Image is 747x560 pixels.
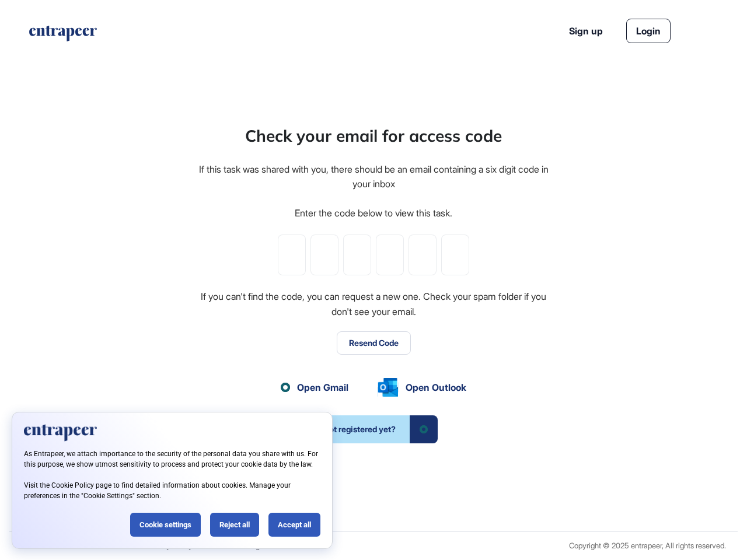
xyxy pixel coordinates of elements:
div: If you can't find the code, you can request a new one. Check your spam folder if you don't see yo... [197,289,550,319]
a: Open Gmail [281,380,348,394]
div: Check your email for access code [245,124,502,148]
a: entrapeer-logo [28,26,98,45]
div: If this task was shared with you, there should be an email containing a six digit code in your inbox [197,162,550,192]
a: Login [626,19,671,43]
a: Open Outlook [378,378,466,397]
span: Open Outlook [406,380,466,394]
div: Copyright © 2025 entrapeer, All rights reserved. [569,541,726,550]
div: Enter the code below to view this task. [295,206,452,221]
button: Resend Code [337,331,411,355]
span: Not registered yet? [309,415,410,443]
a: Sign up [569,24,603,38]
span: Open Gmail [297,380,348,394]
a: Not registered yet? [309,415,438,443]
